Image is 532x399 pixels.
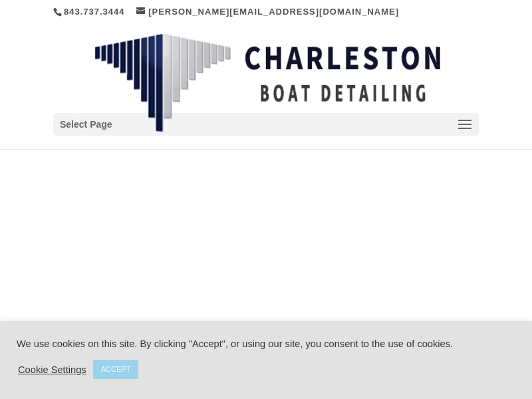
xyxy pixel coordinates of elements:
img: Charleston Boat Detailing [94,33,440,133]
a: 843.737.3444 [64,7,125,17]
div: We use cookies on this site. By clicking "Accept", or using our site, you consent to the use of c... [17,338,515,350]
span: Select Page [60,117,112,132]
a: Cookie Settings [18,364,86,376]
a: ACCEPT [93,360,139,379]
a: [PERSON_NAME][EMAIL_ADDRESS][DOMAIN_NAME] [136,7,399,17]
